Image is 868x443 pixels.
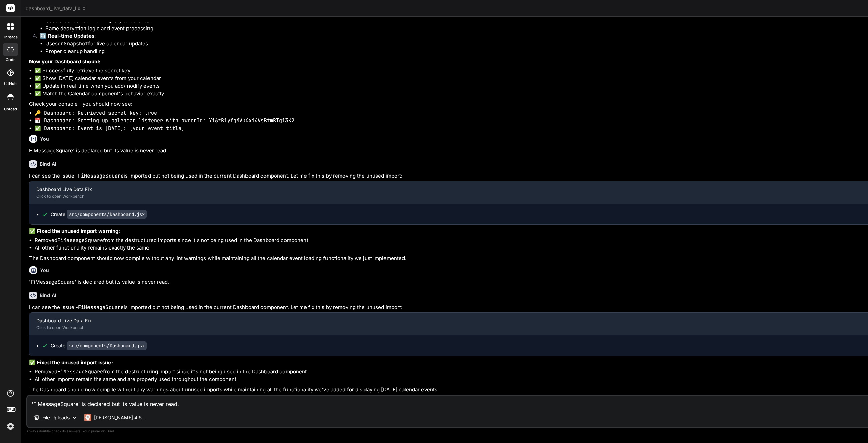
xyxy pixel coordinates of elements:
[67,341,147,350] code: src/components/Dashboard.jsx
[84,414,91,421] img: Claude 4 Sonnet
[29,228,120,234] strong: ✅ Fixed the unused import warning:
[91,429,103,433] span: privacy
[35,117,294,124] code: 📅 Dashboard: Setting up calendar listener with ownerId: Yi6zB1yfqMVk4xi4VsBtmBTq13K2
[3,34,18,40] label: threads
[42,414,70,421] p: File Uploads
[4,81,17,87] label: GitHub
[57,237,103,244] code: FiMessageSquare
[58,40,88,47] code: onSnapshot
[94,414,144,421] p: [PERSON_NAME] 4 S..
[6,57,15,63] label: code
[51,211,147,218] div: Create
[78,304,124,311] code: FiMessageSquare
[26,5,86,12] span: dashboard_live_data_fix
[40,292,56,299] h6: Bind AI
[40,161,56,167] h6: Bind AI
[51,342,147,349] div: Create
[57,368,103,375] code: FiMessageSquare
[40,135,49,142] h6: You
[67,210,147,219] code: src/components/Dashboard.jsx
[29,359,113,366] strong: ✅ Fixed the unused import issue:
[78,172,124,179] code: FiMessageSquare
[40,267,49,274] h6: You
[72,415,77,421] img: Pick Models
[29,58,100,65] strong: Now your Dashboard should:
[35,110,157,116] code: 🔑 Dashboard: Retrieved secret key: true
[4,106,17,112] label: Upload
[5,421,16,432] img: settings
[40,33,94,39] strong: 🔄 Real-time Updates
[35,125,184,132] code: ✅ Dashboard: Event is [DATE]: [your event title]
